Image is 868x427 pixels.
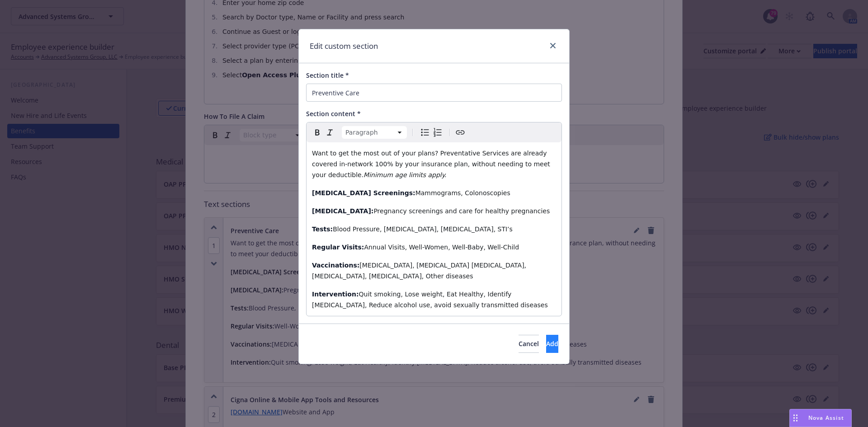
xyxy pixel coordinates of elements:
[342,126,407,139] button: Block type
[790,409,801,427] div: Drag to move
[454,126,467,139] button: Create link
[364,244,519,251] span: Annual Visits, Well-Women, Well-Baby, Well-Child
[312,262,359,269] strong: Vaccinations:
[333,225,513,233] span: Blood Pressure, [MEDICAL_DATA], [MEDICAL_DATA], STI’s
[312,291,548,309] span: Quit smoking, Lose weight, Eat Healthy, Identify [MEDICAL_DATA], Reduce alcohol use, avoid sexual...
[547,40,558,51] a: close
[310,40,378,52] h1: Edit custom section
[312,262,528,280] span: [MEDICAL_DATA], [MEDICAL_DATA] [MEDICAL_DATA], [MEDICAL_DATA], [MEDICAL_DATA], Other diseases
[306,71,349,80] span: Section title *
[546,339,558,348] span: Add
[363,171,446,178] em: Minimum age limits apply.
[519,339,539,348] span: Cancel
[312,291,359,298] strong: Intervention:
[431,126,444,139] button: Numbered list
[808,414,844,422] span: Nova Assist
[307,142,561,316] div: editable markdown
[312,207,373,215] strong: [MEDICAL_DATA]:
[312,189,415,197] strong: [MEDICAL_DATA] Screenings:
[419,126,444,139] div: toggle group
[419,126,431,139] button: Bulleted list
[312,150,552,178] span: Want to get the most out of your plans? Preventative Services are already covered in-network 100%...
[324,126,336,139] button: Italic
[312,244,364,251] strong: Regular Visits:
[519,335,539,353] button: Cancel
[311,126,324,139] button: Bold
[373,207,550,215] span: Pregnancy screenings and care for healthy pregnancies
[415,189,510,197] span: Mammograms, Colonoscopies
[312,225,333,233] strong: Tests:
[789,409,852,427] button: Nova Assist
[306,109,361,118] span: Section content *
[546,335,558,353] button: Add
